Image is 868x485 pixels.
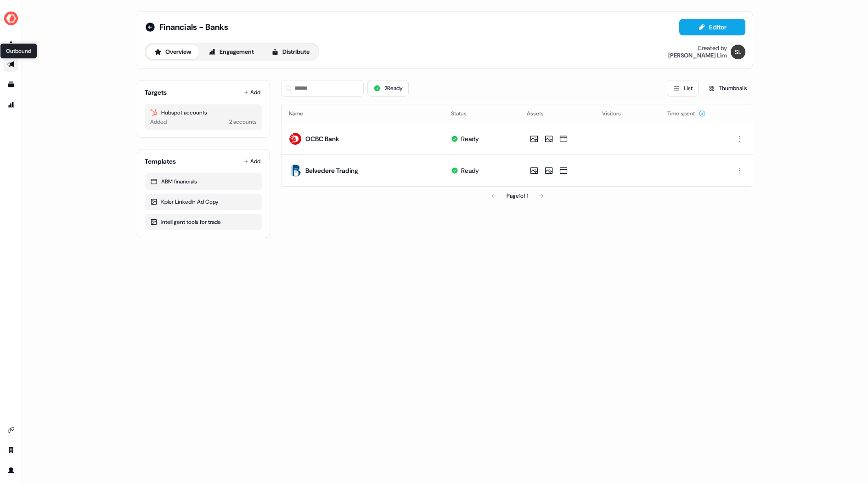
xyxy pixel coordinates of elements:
[150,117,167,126] div: Added
[367,80,409,97] button: 2Ready
[519,104,595,123] th: Assets
[667,105,706,122] button: Time spent
[679,19,745,35] button: Editor
[4,57,18,72] a: Go to outbound experience
[145,88,167,97] div: Targets
[4,463,18,478] a: Go to profile
[305,166,358,175] div: Belvedere Trading
[159,22,228,33] span: Financials - Banks
[4,37,18,51] a: Go to prospects
[150,197,257,206] div: Kpler LinkedIn Ad Copy
[702,80,753,97] button: Thumbnails
[264,45,317,59] button: Distribute
[4,422,18,437] a: Go to integrations
[667,80,699,97] button: List
[461,166,479,175] div: Ready
[242,86,262,99] button: Add
[150,217,257,227] div: Intelligent tools for trade
[229,117,257,126] div: 2 accounts
[242,155,262,168] button: Add
[461,134,479,143] div: Ready
[305,134,339,143] div: OCBC Bank
[150,177,257,186] div: ABM financials
[679,23,745,33] a: Editor
[668,52,727,59] div: [PERSON_NAME] Lim
[731,45,745,59] img: Shi Jia
[4,443,18,457] a: Go to team
[289,105,314,122] button: Name
[150,108,257,117] div: Hubspot accounts
[602,105,632,122] button: Visitors
[4,77,18,92] a: Go to templates
[4,97,18,112] a: Go to attribution
[147,45,199,59] button: Overview
[451,105,478,122] button: Status
[507,191,528,200] div: Page 1 of 1
[145,157,176,166] div: Templates
[698,45,727,52] div: Created by
[201,45,262,59] button: Engagement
